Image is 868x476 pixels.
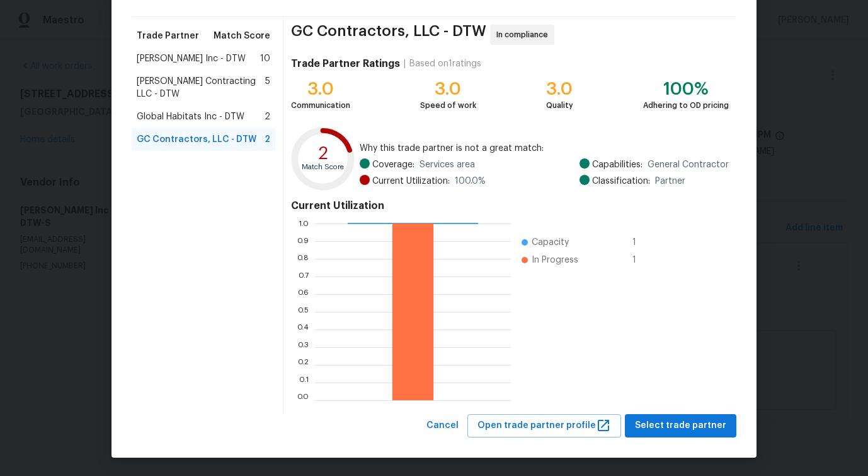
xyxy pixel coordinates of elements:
div: | [400,57,409,70]
div: 3.0 [291,83,350,95]
text: 0.6 [297,290,309,298]
span: In compliance [496,28,553,41]
text: 0.2 [297,361,309,369]
text: 0.4 [297,326,309,333]
span: Trade Partner [137,30,199,42]
span: GC Contractors, LLC - DTW [291,25,486,45]
text: 0.7 [299,273,309,280]
span: [PERSON_NAME] Contracting LLC - DTW [137,75,265,100]
span: In Progress [532,254,578,266]
text: 1.0 [299,220,309,227]
text: Match Score [302,164,344,170]
span: Services area [420,158,475,171]
text: 0.1 [299,379,309,386]
span: 5 [265,75,270,100]
span: 100.0 % [455,175,486,187]
span: GC Contractors, LLC - DTW [137,133,256,146]
span: Coverage: [372,158,414,171]
text: 0.5 [297,308,309,316]
div: Based on 1 ratings [409,57,481,70]
span: 10 [260,52,270,65]
text: 0.9 [297,237,309,245]
span: 2 [265,110,270,123]
div: 3.0 [420,83,476,95]
div: Adhering to OD pricing [643,99,729,112]
div: Speed of work [420,99,476,112]
div: 100% [643,83,729,95]
span: Select trade partner [635,418,726,434]
span: 1 [632,254,653,266]
span: Capacity [532,236,569,249]
span: Capabilities: [592,158,642,171]
span: [PERSON_NAME] Inc - DTW [137,52,246,65]
span: Global Habitats Inc - DTW [137,110,244,123]
button: Cancel [421,414,464,437]
div: 3.0 [546,83,573,95]
span: Cancel [426,418,459,434]
text: 0.0 [297,396,309,404]
span: Current Utilization: [372,175,450,187]
h4: Trade Partner Ratings [291,57,400,70]
button: Open trade partner profile [467,414,621,437]
span: Match Score [214,30,270,42]
span: Classification: [592,175,650,187]
span: General Contractor [648,158,729,171]
div: Communication [291,99,350,112]
text: 0.3 [297,343,309,351]
span: Why this trade partner is not a great match: [360,142,729,155]
text: 0.8 [297,255,309,263]
text: 2 [318,145,328,162]
h4: Current Utilization [291,199,729,212]
div: Quality [546,99,573,112]
span: Partner [655,175,685,187]
span: 1 [632,236,653,249]
span: Open trade partner profile [477,418,611,434]
span: 2 [265,133,270,146]
button: Select trade partner [625,414,736,437]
